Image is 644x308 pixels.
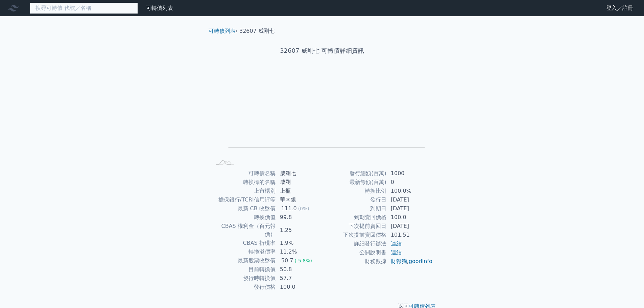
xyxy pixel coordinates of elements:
[209,27,238,35] li: ›
[601,3,639,14] a: 登入／註冊
[211,256,276,265] td: 最新股票收盤價
[211,265,276,274] td: 目前轉換價
[211,222,276,239] td: CBAS 權利金（百元報價）
[276,213,322,222] td: 99.8
[280,205,298,213] div: 111.0
[387,213,433,222] td: 100.0
[276,169,322,178] td: 威剛七
[211,274,276,283] td: 發行時轉換價
[387,257,433,266] td: ,
[294,258,312,263] span: (-5.8%)
[211,195,276,204] td: 擔保銀行/TCRI信用評等
[211,247,276,256] td: 轉換溢價率
[211,204,276,213] td: 最新 CB 收盤價
[610,276,644,308] iframe: Chat Widget
[276,187,322,195] td: 上櫃
[276,222,322,239] td: 1.25
[391,240,402,247] a: 連結
[276,247,322,256] td: 11.2%
[239,27,275,35] li: 32607 威剛七
[209,28,236,34] a: 可轉債列表
[203,46,441,55] h1: 32607 威剛七 可轉債詳細資訊
[276,283,322,291] td: 100.0
[322,222,387,231] td: 下次提前賣回日
[409,258,432,264] a: goodinfo
[276,239,322,247] td: 1.9%
[211,187,276,195] td: 上市櫃別
[276,195,322,204] td: 華南銀
[387,231,433,239] td: 101.51
[322,187,387,195] td: 轉換比例
[322,239,387,248] td: 詳細發行辦法
[387,178,433,187] td: 0
[276,265,322,274] td: 50.8
[322,248,387,257] td: 公開說明書
[322,178,387,187] td: 最新餘額(百萬)
[322,231,387,239] td: 下次提前賣回價格
[211,169,276,178] td: 可轉債名稱
[391,249,402,256] a: 連結
[387,187,433,195] td: 100.0%
[387,195,433,204] td: [DATE]
[322,204,387,213] td: 到期日
[146,5,173,11] a: 可轉債列表
[211,178,276,187] td: 轉換標的名稱
[298,206,309,211] span: (0%)
[322,257,387,266] td: 財務數據
[322,213,387,222] td: 到期賣回價格
[30,2,138,14] input: 搜尋可轉債 代號／名稱
[387,204,433,213] td: [DATE]
[222,77,425,158] g: Chart
[387,222,433,231] td: [DATE]
[276,178,322,187] td: 威剛
[391,258,407,264] a: 財報狗
[276,274,322,283] td: 57.7
[211,213,276,222] td: 轉換價值
[322,169,387,178] td: 發行總額(百萬)
[322,195,387,204] td: 發行日
[211,239,276,247] td: CBAS 折現率
[387,169,433,178] td: 1000
[280,257,295,265] div: 50.7
[211,283,276,291] td: 發行價格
